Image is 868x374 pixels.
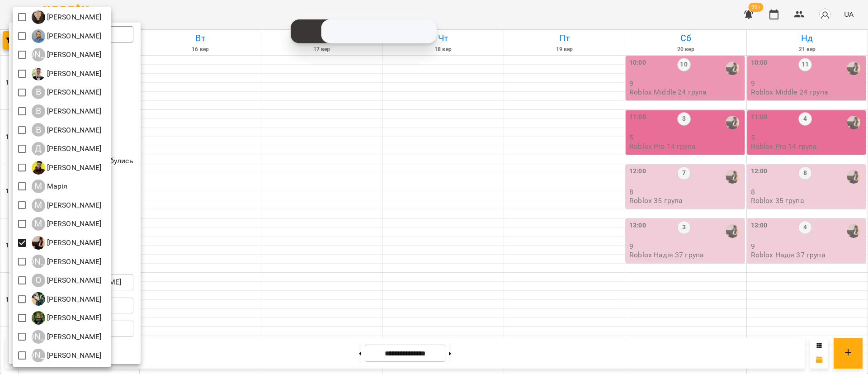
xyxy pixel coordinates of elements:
[32,123,45,137] div: В
[45,218,102,229] p: [PERSON_NAME]
[45,143,102,154] p: [PERSON_NAME]
[45,12,102,23] p: [PERSON_NAME]
[45,275,102,286] p: [PERSON_NAME]
[32,292,102,306] div: Ольга Мизюк
[32,217,45,231] div: М
[32,67,102,80] a: В [PERSON_NAME]
[32,161,102,175] a: Д [PERSON_NAME]
[32,142,102,156] a: Д [PERSON_NAME]
[32,236,102,250] a: Н [PERSON_NAME]
[45,87,102,98] p: [PERSON_NAME]
[45,294,102,305] p: [PERSON_NAME]
[32,10,102,24] a: А [PERSON_NAME]
[32,311,45,325] img: Р
[32,48,45,62] div: [PERSON_NAME]
[32,199,45,212] div: М
[32,330,102,344] div: Юрій Шпак
[32,255,45,268] div: [PERSON_NAME]
[32,85,45,99] div: В
[45,181,68,192] p: Марія
[32,292,102,306] a: О [PERSON_NAME]
[45,68,102,79] p: [PERSON_NAME]
[45,237,102,248] p: [PERSON_NAME]
[32,199,102,212] a: М [PERSON_NAME]
[45,106,102,117] p: [PERSON_NAME]
[32,123,102,137] a: В [PERSON_NAME]
[32,104,45,118] div: В
[32,10,45,24] img: А
[32,67,45,80] img: В
[32,311,102,325] div: Роман Ованенко
[32,161,45,175] img: Д
[45,350,102,361] p: [PERSON_NAME]
[45,200,102,211] p: [PERSON_NAME]
[32,349,102,362] a: [PERSON_NAME] [PERSON_NAME]
[32,349,45,362] div: [PERSON_NAME]
[32,180,45,193] div: М
[32,311,102,325] a: Р [PERSON_NAME]
[45,31,102,42] p: [PERSON_NAME]
[45,256,102,267] p: [PERSON_NAME]
[32,292,45,306] img: О
[32,349,102,362] div: Ярослав Пташинський
[32,330,45,344] div: [PERSON_NAME]
[32,274,45,287] div: О
[32,29,102,43] div: Антон Костюк
[45,49,102,60] p: [PERSON_NAME]
[32,274,102,287] a: О [PERSON_NAME]
[32,10,102,24] div: Анастасія Герус
[32,104,102,118] a: В [PERSON_NAME]
[32,48,102,62] a: [PERSON_NAME] [PERSON_NAME]
[32,255,102,268] a: [PERSON_NAME] [PERSON_NAME]
[45,162,102,173] p: [PERSON_NAME]
[45,125,102,136] p: [PERSON_NAME]
[32,330,102,344] a: [PERSON_NAME] [PERSON_NAME]
[32,29,102,43] a: А [PERSON_NAME]
[32,236,45,250] img: Н
[45,331,102,342] p: [PERSON_NAME]
[45,312,102,323] p: [PERSON_NAME]
[32,217,102,231] a: М [PERSON_NAME]
[32,180,68,193] div: Марія
[32,85,102,99] a: В [PERSON_NAME]
[32,180,68,193] a: М Марія
[32,142,45,156] div: Д
[32,29,45,43] img: А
